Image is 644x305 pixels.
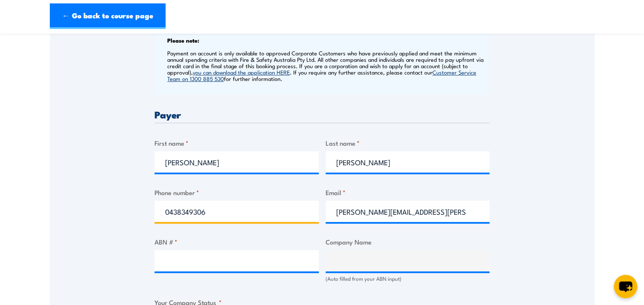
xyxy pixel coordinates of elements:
label: Company Name [326,237,490,247]
h3: Payer [155,109,489,119]
button: chat-button [614,275,637,298]
a: ← Go back to course page [50,3,166,29]
a: Customer Service Team on 1300 885 530 [167,68,476,82]
label: Last name [326,138,490,148]
p: Payment on account is only available to approved Corporate Customers who have previously applied ... [167,50,487,82]
label: ABN # [155,237,319,247]
div: (Auto filled from your ABN input) [326,275,490,283]
label: First name [155,138,319,148]
b: Please note: [167,36,199,44]
label: Email [326,187,490,197]
label: Phone number [155,187,319,197]
a: you can download the application HERE [193,68,290,76]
